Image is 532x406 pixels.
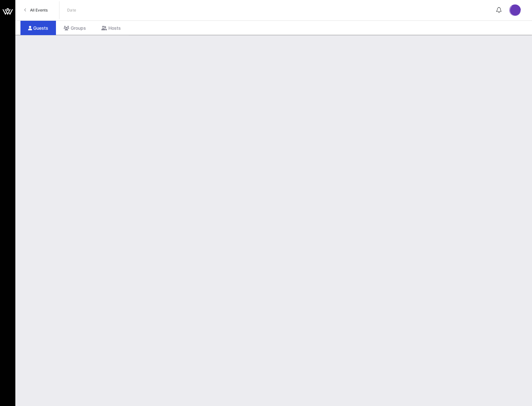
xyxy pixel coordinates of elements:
div: Guests [20,21,56,35]
div: Hosts [94,21,129,35]
a: All Events [20,5,51,15]
span: All Events [30,8,48,12]
div: Groups [56,21,94,35]
p: Date [67,7,76,13]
